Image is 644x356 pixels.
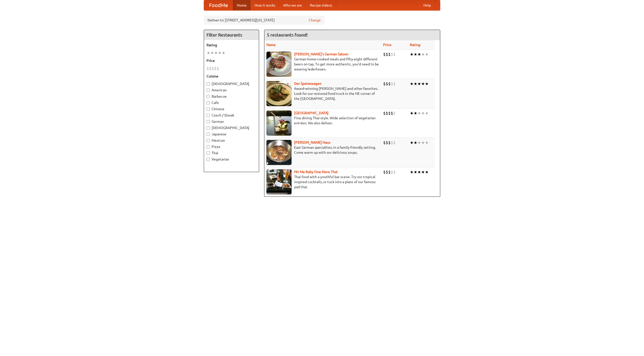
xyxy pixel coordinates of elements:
li: ★ [410,81,414,87]
li: ★ [421,169,425,175]
li: $ [388,140,391,145]
li: ★ [414,169,417,175]
li: ★ [410,140,414,145]
li: $ [391,169,393,175]
li: ★ [417,169,421,175]
label: German [207,119,256,124]
input: Czech / Slovak [207,114,210,117]
li: $ [383,140,386,145]
input: Cafe [207,101,210,104]
li: ★ [414,52,417,57]
li: ★ [421,52,425,57]
label: Chinese [207,106,256,111]
input: American [207,89,210,92]
h5: Cuisine [207,74,256,79]
li: $ [393,52,396,57]
li: $ [393,140,396,145]
a: Der Speisewagen [294,82,321,86]
h4: Filter Restaurants [204,30,259,40]
a: [GEOGRAPHIC_DATA] [294,111,329,115]
li: ★ [410,110,414,116]
li: $ [386,52,388,57]
p: German home-cooked meals and fifty-eight different beers on tap. To get more authentic, you'd nee... [266,57,379,72]
input: Chinese [207,107,210,111]
li: $ [383,52,386,57]
li: $ [212,66,214,71]
li: ★ [414,140,417,145]
li: ★ [421,140,425,145]
li: ★ [417,52,421,57]
p: Award-winning [PERSON_NAME] and other favorites. Look for our restored food truck in the NE corne... [266,86,379,101]
a: FoodMe [204,0,233,10]
li: ★ [421,110,425,116]
img: esthers.jpg [266,52,292,77]
li: ★ [425,140,429,145]
input: Vegetarian [207,158,210,161]
a: Hit Me Baby One More Thai [294,170,338,174]
li: ★ [417,140,421,145]
li: ★ [414,81,417,87]
li: ★ [417,110,421,116]
ng-pluralize: 5 restaurants found! [267,32,308,37]
li: $ [391,52,393,57]
input: German [207,120,210,123]
li: $ [383,169,386,175]
li: ★ [417,81,421,87]
input: Thai [207,151,210,155]
label: Mexican [207,138,256,143]
label: American [207,88,256,93]
li: ★ [421,81,425,87]
input: [DEMOGRAPHIC_DATA] [207,126,210,130]
li: $ [214,66,217,71]
li: $ [217,66,219,71]
a: Who we are [279,0,306,10]
li: $ [393,169,396,175]
li: $ [388,110,391,116]
li: $ [386,110,388,116]
h5: Price [207,58,256,63]
li: $ [388,169,391,175]
li: $ [386,169,388,175]
a: Change [309,18,321,23]
li: $ [386,81,388,87]
img: speisewagen.jpg [266,81,292,106]
li: $ [391,140,393,145]
li: $ [207,66,209,71]
input: Barbecue [207,95,210,98]
label: Czech / Slovak [207,113,256,118]
a: Price [383,43,391,47]
label: Vegetarian [207,157,256,162]
li: ★ [414,110,417,116]
li: ★ [425,110,429,116]
b: [PERSON_NAME] Haus [294,140,330,144]
a: [PERSON_NAME]'s German Saloon [294,52,348,56]
li: ★ [425,52,429,57]
li: ★ [425,81,429,87]
li: ★ [218,50,222,56]
h5: Rating [207,43,256,48]
li: ★ [207,50,210,56]
img: babythai.jpg [266,169,292,194]
input: Japanese [207,133,210,136]
label: Cafe [207,100,256,105]
input: [DEMOGRAPHIC_DATA] [207,82,210,86]
label: Pizza [207,144,256,149]
li: ★ [214,50,218,56]
div: Deliver to: [STREET_ADDRESS][US_STATE] [204,16,325,25]
li: $ [209,66,212,71]
li: ★ [410,169,414,175]
label: [DEMOGRAPHIC_DATA] [207,125,256,130]
p: Thai food with a youthful bar scene. Try our tropical inspired cocktails, or tuck into a plate of... [266,174,379,189]
input: Pizza [207,145,210,148]
li: $ [388,81,391,87]
a: Help [419,0,435,10]
label: Barbecue [207,94,256,99]
li: $ [391,81,393,87]
a: Home [233,0,251,10]
p: East German specialties, in a family-friendly setting. Come warm up with our delicious soups. [266,145,379,155]
a: Rating [410,43,420,47]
